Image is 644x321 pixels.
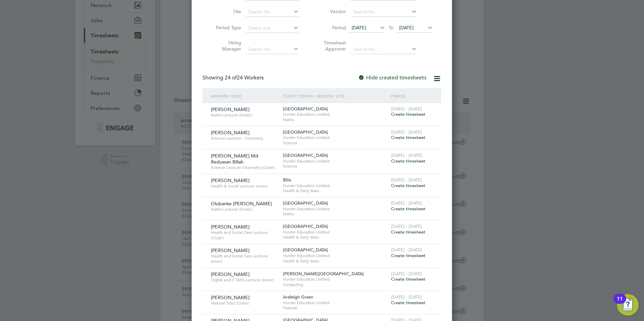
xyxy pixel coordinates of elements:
input: Search for... [246,45,299,54]
span: 24 of [225,74,237,81]
span: [DATE] - [DATE] [391,129,422,135]
span: Hunter Education Limited [283,183,388,188]
div: 11 [617,299,623,308]
input: Select one [246,24,299,33]
span: [GEOGRAPHIC_DATA] [283,152,328,158]
span: Hunter Education Limited [283,300,388,306]
span: Computing [283,282,388,287]
div: Worker / Role [209,88,281,104]
span: 24 Workers [225,74,264,81]
span: [GEOGRAPHIC_DATA] [283,200,328,206]
label: Hide created timesheets [358,74,426,81]
span: [PERSON_NAME] [211,247,250,253]
span: Create timesheet [391,253,425,258]
span: Create timesheet [391,183,425,188]
label: Timesheet Approver [316,40,346,52]
span: [DATE] - [DATE] [391,247,422,253]
span: [DATE] - [DATE] [391,294,422,300]
span: [PERSON_NAME] [211,271,250,277]
span: Ardleigh Green [283,294,313,300]
span: [GEOGRAPHIC_DATA] [283,129,328,135]
span: Health and Social Care Lecturer (Inner) [211,253,278,264]
span: [PERSON_NAME] [211,177,250,183]
span: Pastoral Tutor (Outer) [211,300,278,306]
span: Hunter Education Limited [283,158,388,164]
span: [DATE] [399,25,414,31]
span: Hunter Education Limited [283,135,388,140]
span: Create timesheet [391,158,425,164]
span: [PERSON_NAME] [211,224,250,230]
span: Hunter Education Limited [283,206,388,212]
input: Search for... [351,45,417,54]
span: Maths Lecturer (Outer) [211,207,278,212]
label: Vendor [316,8,346,14]
span: [PERSON_NAME] Md Reduwan Billah [211,153,258,165]
label: Period [316,25,346,31]
div: Client Config / Vendor / Site [281,88,389,104]
span: Health and Social Care Lecturer (Outer) [211,230,278,240]
span: Science [283,164,388,169]
span: BSix [283,177,291,183]
span: [GEOGRAPHIC_DATA] [283,106,328,112]
span: Hunter Education Limited [283,112,388,117]
span: Create timesheet [391,111,425,117]
span: Digital and IT Skills Lecturer (Inner) [211,277,278,283]
button: Open Resource Center, 11 new notifications [617,294,639,316]
span: Hunter Education Limited [283,253,388,258]
span: Health & Early Years [283,235,388,240]
label: Hiring Manager [211,40,241,52]
span: Science [283,140,388,146]
span: Hunter Education Limited [283,277,388,282]
span: Maths [283,211,388,217]
span: [PERSON_NAME][GEOGRAPHIC_DATA] [283,271,364,277]
div: Period [389,88,434,104]
span: [DATE] - [DATE] [391,223,422,229]
span: Health & Early Years [283,188,388,193]
span: Maths [283,117,388,122]
span: [DATE] - [DATE] [391,152,422,158]
span: [GEOGRAPHIC_DATA] [283,247,328,253]
span: Health & Social Lecturer (Inner) [211,183,278,189]
span: [DATE] - [DATE] [391,177,422,183]
input: Search for... [246,7,299,17]
span: [DATE] [352,25,366,31]
span: Create timesheet [391,300,425,306]
span: Science Lecturer Chemistry (Outer) [211,165,278,170]
span: [PERSON_NAME] [211,294,250,300]
span: To [387,23,395,32]
span: [GEOGRAPHIC_DATA] [283,223,328,229]
input: Search for... [351,7,417,17]
span: [PERSON_NAME] [211,106,250,112]
span: Health & Early Years [283,258,388,264]
span: [DATE] - [DATE] [391,271,422,277]
span: [DATE] - [DATE] [391,200,422,206]
span: Olubanke [PERSON_NAME] [211,201,272,207]
label: Period Type [211,25,241,31]
label: Site [211,8,241,14]
span: [PERSON_NAME] [211,130,250,136]
span: [DATE] - [DATE] [391,106,422,112]
span: Create timesheet [391,206,425,212]
span: Create timesheet [391,276,425,282]
span: Pastoral [283,305,388,311]
span: Create timesheet [391,135,425,140]
div: Showing [202,74,265,81]
span: Hunter Education Limited [283,229,388,235]
span: Maths Lecturer (Outer) [211,112,278,118]
span: Science Lecturer - Chemistry [211,136,278,141]
span: Create timesheet [391,229,425,235]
